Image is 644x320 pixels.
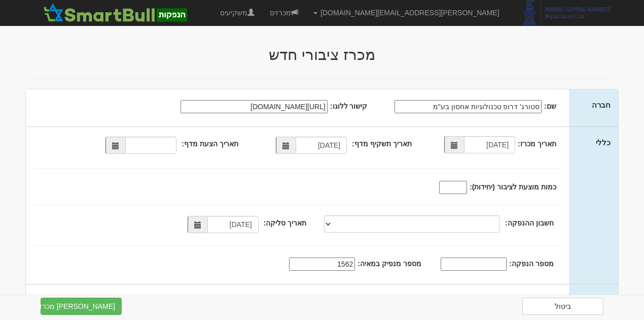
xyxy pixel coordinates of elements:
[182,139,238,149] label: תאריך הצעת מדף:
[592,100,611,110] label: חברה
[596,137,611,148] label: כללי
[264,218,307,228] label: תאריך סליקה:
[330,101,368,111] label: קישור ללוגו:
[357,259,421,269] label: מספר מנפיק במאיה:
[41,3,190,23] img: SmartBull Logo
[25,46,619,63] h2: מכרז ציבורי חדש
[544,101,556,111] label: שם:
[518,139,556,149] label: תאריך מכרז:
[509,259,554,269] label: מספר הנפקה:
[352,139,411,149] label: תאריך תשקיף מדף:
[41,298,122,315] button: [PERSON_NAME] מכרז
[470,182,556,192] label: כמות מוצעת לציבור (יחידות):
[522,298,603,315] a: ביטול
[505,218,554,228] label: חשבון ההנפקה:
